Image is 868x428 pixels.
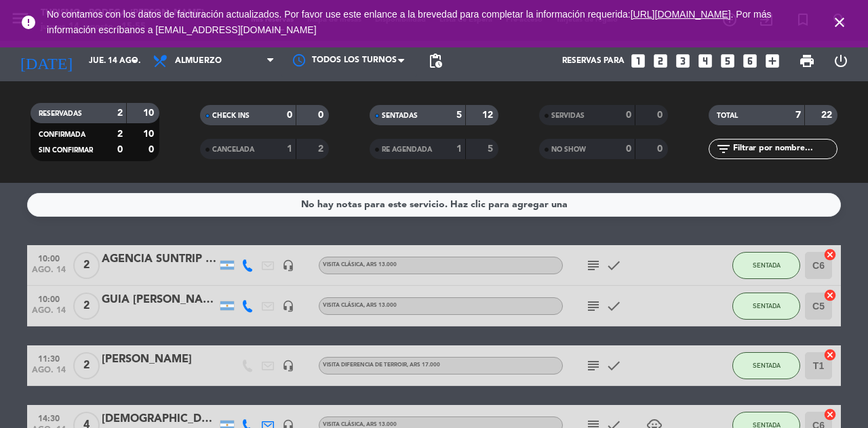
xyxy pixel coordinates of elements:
[753,362,781,369] span: SENTADA
[551,112,585,119] span: SERVIDAS
[799,53,815,69] span: print
[456,144,462,154] strong: 1
[212,112,250,119] span: CHECK INS
[117,129,123,139] strong: 2
[551,146,586,153] span: NO SHOW
[32,306,66,322] span: ago. 14
[585,298,601,314] i: subject
[117,145,123,154] strong: 0
[629,52,647,70] i: looks_one
[39,110,82,117] span: RESERVADAS
[102,351,217,368] div: [PERSON_NAME]
[318,144,326,154] strong: 2
[382,146,432,153] span: RE AGENDADA
[102,410,217,428] div: [DEMOGRAPHIC_DATA][PERSON_NAME]
[585,358,601,374] i: subject
[149,145,157,154] strong: 0
[143,129,157,139] strong: 10
[732,293,800,320] button: SENTADA
[363,303,397,308] span: , ARS 13.000
[585,257,601,274] i: subject
[741,52,759,70] i: looks_6
[823,248,837,261] i: cancel
[323,362,440,368] span: VISITA DIFERENCIA DE TERROIR
[382,112,418,119] span: SENTADAS
[753,261,781,269] span: SENTADA
[732,252,800,279] button: SENTADA
[833,53,849,69] i: power_settings_new
[674,52,692,70] i: looks_3
[823,408,837,421] i: cancel
[47,9,771,35] span: No contamos con los datos de facturación actualizados. Por favor use este enlance a la brevedad p...
[73,293,100,320] span: 2
[73,252,100,279] span: 2
[821,110,835,120] strong: 22
[363,262,397,267] span: , ARS 13.000
[32,366,66,381] span: ago. 14
[32,265,66,281] span: ago. 14
[717,112,738,119] span: TOTAL
[323,422,397,427] span: VISITA CLÁSICA
[407,362,440,368] span: , ARS 17.000
[323,303,397,308] span: VISITA CLÁSICA
[631,9,731,20] a: [URL][DOMAIN_NAME]
[764,52,781,70] i: add_box
[39,147,93,154] span: SIN CONFIRMAR
[823,348,837,362] i: cancel
[753,302,781,309] span: SENTADA
[32,291,66,306] span: 10:00
[32,250,66,265] span: 10:00
[626,144,631,154] strong: 0
[323,262,397,267] span: VISITA CLÁSICA
[102,251,217,268] div: AGENCIA SUNTRIP | [PERSON_NAME]
[823,288,837,302] i: cancel
[47,9,771,35] a: . Por más información escríbanos a [EMAIL_ADDRESS][DOMAIN_NAME]
[20,14,37,30] i: error
[562,56,625,66] span: Reservas para
[719,52,736,70] i: looks_5
[606,298,622,314] i: check
[287,144,292,154] strong: 1
[102,291,217,309] div: GUIA [PERSON_NAME]
[282,300,294,312] i: headset_mic
[824,41,858,81] div: LOG OUT
[32,410,66,425] span: 14:30
[696,52,714,70] i: looks_4
[456,110,462,120] strong: 5
[282,360,294,372] i: headset_mic
[143,108,157,118] strong: 10
[212,146,254,153] span: CANCELADA
[657,144,665,154] strong: 0
[626,110,631,120] strong: 0
[318,110,326,120] strong: 0
[606,358,622,374] i: check
[732,352,800,379] button: SENTADA
[488,144,496,154] strong: 5
[282,259,294,272] i: headset_mic
[32,350,66,366] span: 11:30
[117,108,123,118] strong: 2
[606,257,622,274] i: check
[657,110,665,120] strong: 0
[795,110,801,120] strong: 7
[715,141,732,157] i: filter_list
[363,422,397,427] span: , ARS 13.000
[652,52,669,70] i: looks_two
[175,56,222,66] span: Almuerzo
[126,53,142,69] i: arrow_drop_down
[73,352,100,379] span: 2
[831,14,848,30] i: close
[482,110,496,120] strong: 12
[10,46,82,76] i: [DATE]
[39,131,85,138] span: CONFIRMADA
[427,53,443,69] span: pending_actions
[301,197,568,213] div: No hay notas para este servicio. Haz clic para agregar una
[732,142,837,156] input: Filtrar por nombre...
[287,110,292,120] strong: 0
